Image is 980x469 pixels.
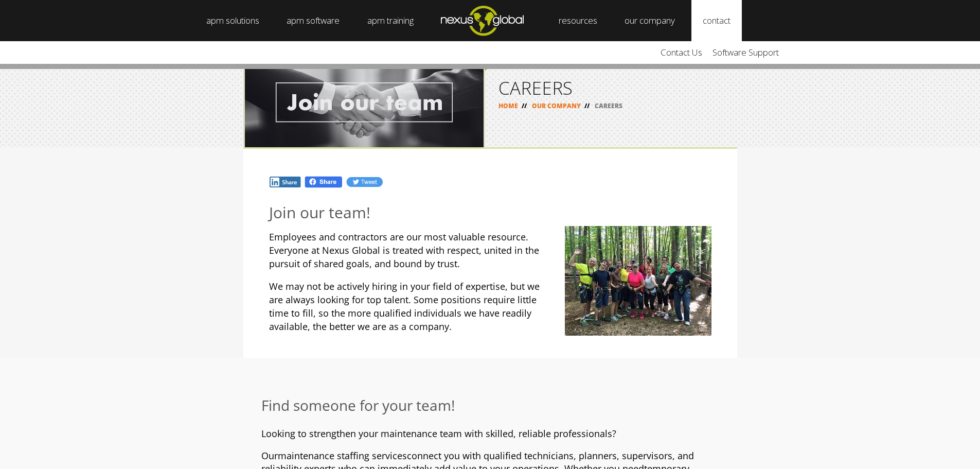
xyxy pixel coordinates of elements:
[498,79,724,97] h1: CAREERS
[565,226,711,336] img: zip_line
[532,101,581,110] a: OUR COMPANY
[261,427,719,440] p: Looking to strengthen your maintenance team with skilled, reliable professionals?
[269,176,302,188] img: In.jpg
[269,202,370,223] span: Join our team!
[269,230,711,270] p: Employees and contractors are our most valuable resource. Everyone at Nexus Global is treated wit...
[337,449,407,462] span: staffing services
[518,101,530,110] span: //
[269,280,711,333] p: We may not be actively hiring in your field of expertise, but we are always looking for top talen...
[304,176,343,188] img: Fb.png
[581,101,593,110] span: //
[707,41,784,64] a: Software Support
[278,449,334,462] span: maintenance
[261,396,719,414] h3: Find someone for your team!
[346,176,383,188] img: Tw.jpg
[498,101,518,110] a: HOME
[655,41,707,64] a: Contact Us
